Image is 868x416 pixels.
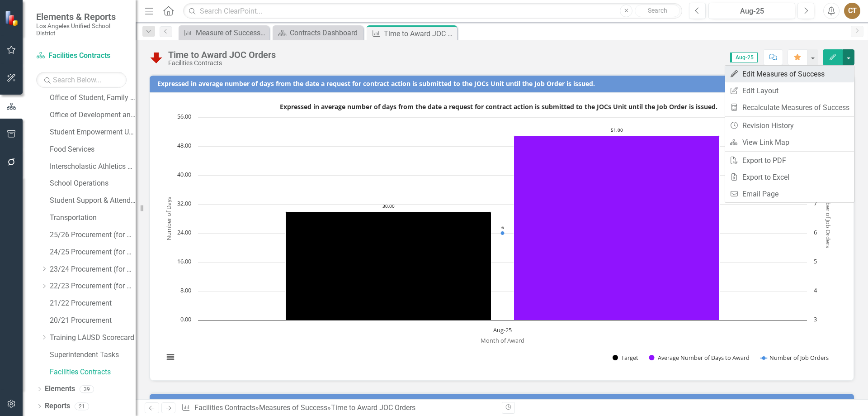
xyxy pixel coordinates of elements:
div: 39 [80,385,94,393]
small: Los Angeles Unified School District [36,22,127,37]
a: Food Services [50,144,136,155]
text: Month of Award [481,336,524,344]
h3: Expressed in average number of days from the date a request for contract action is submitted to t... [157,80,849,87]
div: Contracts Dashboard [290,27,361,38]
path: Aug-25, 6. Number of Job Orders. [501,231,505,235]
button: Search [635,5,680,17]
text: 3 [814,315,817,323]
a: View Link Map [725,134,854,151]
g: Number of Job Orders, series 3 of 3. Line with 1 data point. Y axis, Number of Job Orders. [501,231,505,235]
a: Measures of Success [259,403,327,412]
a: Transportation [50,213,136,223]
h3: Description [157,398,849,405]
text: 5 [814,257,817,265]
text: 0.00 [180,315,191,323]
div: 21 [75,402,89,410]
text: 6 [501,224,504,230]
a: Facilities Contracts [36,51,127,61]
a: 20/21 Procurement [50,316,136,326]
a: Edit Layout [725,82,854,99]
a: Export to Excel [725,169,854,186]
span: Elements & Reports [36,11,127,22]
div: Measure of Success - Scorecard Report [196,27,267,38]
a: Student Support & Attendance Services [50,196,136,206]
button: Aug-25 [708,3,795,19]
input: Search ClearPoint... [183,3,682,19]
a: Office of Development and Civic Engagement [50,110,136,120]
button: Show Target [613,354,639,362]
a: Student Empowerment Unit [50,127,136,138]
a: Edit Measures of Success [725,66,854,82]
button: Show Number of Job Orders [760,354,829,362]
div: Time to Award JOC Orders [168,50,276,60]
g: Target, series 1 of 3. Bar series with 1 bar. Y axis, Number of Days. [286,212,491,320]
text: 4 [814,286,817,294]
a: Reports [45,401,70,411]
a: Revision History [725,117,854,134]
button: CT [844,3,860,19]
text: 8.00 [180,286,191,294]
text: Number of Days [165,197,173,240]
div: » » [181,403,495,413]
a: 25/26 Procurement (for PSD, do not modify layout) [50,230,136,240]
text: Expressed in average number of days from the date a request for contract action is submitted to t... [280,102,717,111]
a: Training LAUSD Scorecard [50,333,136,343]
text: 40.00 [177,170,191,178]
button: Show Average Number of Days to Award [649,354,751,362]
a: 21/22 Procurement [50,298,136,309]
a: 24/25 Procurement (for PSD, do not modify layout) [50,247,136,258]
text: 7 [814,199,817,207]
text: 30.00 [382,203,395,209]
text: Aug-25 [493,326,512,334]
text: 48.00 [177,141,191,149]
g: Average Number of Days to Award, series 2 of 3. Bar series with 1 bar. Y axis, Number of Days. [514,136,720,320]
a: Email Page [725,186,854,202]
path: Aug-25, 51. Average Number of Days to Award. [514,136,720,320]
text: 51.00 [611,127,623,133]
span: Aug-25 [730,53,758,62]
a: Recalculate Measures of Success [725,99,854,116]
a: Superintendent Tasks [50,350,136,360]
div: Facilities Contracts [168,60,276,67]
div: Time to Award JOC Orders [331,403,415,412]
a: Facilities Contracts [194,403,255,412]
span: Search [648,7,667,14]
img: Off Track [149,50,164,65]
a: School Operations [50,178,136,189]
text: 56.00 [177,112,191,120]
text: 32.00 [177,199,191,207]
path: Aug-25, 30. Target. [286,212,491,320]
a: Elements [45,384,75,394]
div: Aug-25 [712,6,792,17]
text: 24.00 [177,228,191,236]
text: 16.00 [177,257,191,265]
a: Contracts Dashboard [275,27,361,38]
button: View chart menu, Expressed in average number of days from the date a request for contract action ... [164,351,177,363]
a: 23/24 Procurement (for PSD, do not modify layout) [50,264,136,275]
a: Facilities Contracts [50,367,136,378]
a: Export to PDF [725,152,854,169]
a: Interscholastic Athletics Department [50,162,136,172]
img: ClearPoint Strategy [5,10,20,26]
a: Office of Student, Family and Community Engagement (SFACE) [50,93,136,103]
input: Search Below... [36,72,127,88]
text: 6 [814,228,817,236]
svg: Interactive chart [159,100,838,371]
a: 22/23 Procurement (for PSD, do not modify) [50,281,136,292]
div: Time to Award JOC Orders [384,28,455,39]
text: Number of Job Orders [824,189,832,249]
div: Expressed in average number of days from the date a request for contract action is submitted to t... [159,100,844,371]
a: Measure of Success - Scorecard Report [181,27,267,38]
